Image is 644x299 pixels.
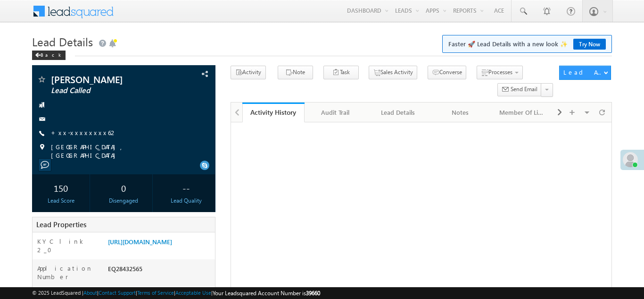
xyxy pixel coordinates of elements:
span: © 2025 LeadSquared | | | | | [32,289,320,298]
div: Lead Score [34,196,87,205]
button: Send Email [497,83,542,97]
span: Lead Called [51,86,164,95]
a: Contact Support [99,290,136,296]
span: Processes [488,68,512,76]
a: Acceptable Use [175,290,211,296]
div: Member Of Lists [499,107,545,118]
span: 39660 [306,290,320,297]
button: Lead Actions [559,66,611,80]
div: -- [160,179,213,196]
button: Note [278,66,313,79]
a: Back [32,50,70,58]
div: Lead Details [375,107,421,118]
span: Lead Details [32,34,93,49]
span: Send Email [511,85,537,94]
div: Back [32,51,66,60]
div: Lead Quality [160,196,213,205]
div: Audit Trail [312,107,358,118]
button: Converse [428,66,466,79]
span: Faster 🚀 Lead Details with a new look ✨ [448,39,606,49]
label: Application Number [37,264,99,281]
div: Notes [437,107,483,118]
div: Disengaged [97,196,150,205]
button: Processes [477,66,523,79]
a: Member Of Lists [492,103,554,122]
a: Terms of Service [137,290,174,296]
button: Activity [231,66,266,79]
a: Audit Trail [305,103,367,122]
span: Your Leadsquared Account Number is [213,290,320,297]
div: EQ28432565 [106,264,215,277]
div: 0 [97,179,150,196]
span: Lead Properties [36,220,86,229]
a: Notes [429,103,492,122]
a: Try Now [573,39,606,50]
a: Lead Details [367,103,429,122]
a: About [83,290,97,296]
a: Activity History [242,103,305,122]
span: [GEOGRAPHIC_DATA], [GEOGRAPHIC_DATA] [51,143,198,160]
label: KYC link 2_0 [37,237,99,254]
button: Task [323,66,359,79]
a: [URL][DOMAIN_NAME] [108,238,172,246]
div: Activity History [249,108,297,117]
span: [PERSON_NAME] [51,75,164,84]
div: 150 [34,179,87,196]
button: Sales Activity [369,66,417,79]
a: +xx-xxxxxxxx62 [51,128,117,137]
div: Lead Actions [563,68,603,77]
